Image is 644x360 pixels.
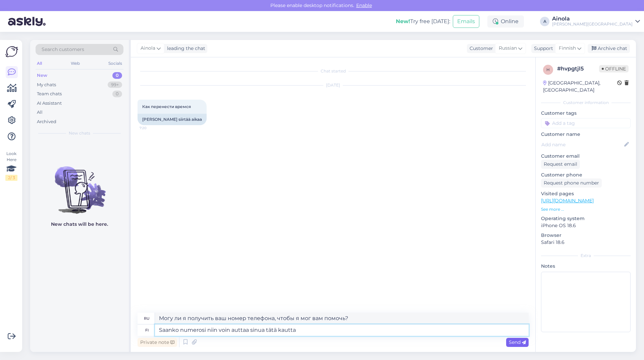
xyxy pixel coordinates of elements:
div: [PERSON_NAME] siirtää aikaa [138,114,207,125]
div: 0 [112,72,122,79]
p: Notes [541,263,631,270]
div: [GEOGRAPHIC_DATA], [GEOGRAPHIC_DATA] [543,80,617,94]
span: 7:20 [140,125,165,131]
div: 99+ [108,82,122,88]
span: Send [509,339,526,345]
div: Chat started [138,68,529,74]
div: ru [144,313,150,324]
div: All [36,59,43,68]
b: New! [396,18,410,24]
div: leading the chat [164,45,205,52]
p: See more ... [541,206,631,212]
div: Customer [467,45,493,52]
div: My chats [37,82,56,88]
span: Offline [599,65,629,72]
img: Askly Logo [5,45,18,58]
p: Customer tags [541,110,631,117]
img: No chats [30,154,129,215]
div: Try free [DATE]: [396,17,450,25]
span: Finnish [559,45,576,52]
div: A [540,17,549,26]
span: New chats [69,130,90,136]
div: [DATE] [138,82,529,88]
div: fi [145,324,149,336]
p: Customer email [541,153,631,160]
p: Customer name [541,131,631,138]
a: Ainola[PERSON_NAME][GEOGRAPHIC_DATA] [552,16,640,27]
div: AI Assistant [37,100,62,107]
p: Customer phone [541,171,631,178]
div: Ainola [552,16,633,21]
div: Private note [138,338,177,347]
div: # hvpgtjl5 [557,65,599,73]
div: All [37,109,43,116]
input: Add a tag [541,118,631,128]
textarea: Saanko numerosi niin voin auttaa sinua tätä kautta [155,324,529,336]
div: 2 / 3 [5,175,17,181]
div: Archive chat [588,44,630,53]
div: [PERSON_NAME][GEOGRAPHIC_DATA] [552,21,633,27]
p: Visited pages [541,190,631,197]
p: New chats will be here. [51,221,108,228]
div: Request phone number [541,178,602,188]
span: Russian [499,45,517,52]
div: Request email [541,160,580,169]
div: Support [531,45,553,52]
div: Socials [107,59,123,68]
div: Look Here [5,151,17,181]
p: Safari 18.6 [541,239,631,246]
span: Ainola [141,45,155,52]
div: New [37,72,47,79]
span: Search customers [42,46,84,53]
span: h [546,67,550,72]
div: Web [69,59,81,68]
p: Operating system [541,215,631,222]
div: Customer information [541,100,631,106]
div: Extra [541,253,631,259]
p: iPhone OS 18.6 [541,222,631,229]
input: Add name [541,141,623,148]
div: Archived [37,118,56,125]
button: Emails [453,15,479,28]
span: Как перенести времся [142,104,191,109]
span: Enable [354,2,374,8]
div: Online [487,15,524,28]
textarea: Могу ли я получить ваш номер телефона, чтобы я мог вам помочь? [155,313,529,324]
div: 0 [112,91,122,97]
a: [URL][DOMAIN_NAME] [541,198,594,204]
div: Team chats [37,91,62,97]
p: Browser [541,232,631,239]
